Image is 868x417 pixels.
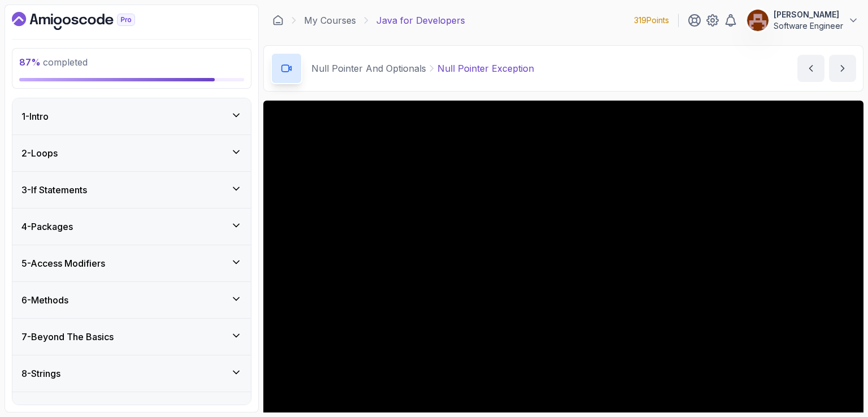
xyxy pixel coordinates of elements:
button: previous content [797,55,824,82]
a: Dashboard [12,12,161,30]
h3: 5 - Access Modifiers [21,257,105,270]
h3: 2 - Loops [21,146,58,160]
span: 87 % [19,57,41,68]
a: Dashboard [272,15,284,26]
iframe: chat widget [798,346,868,400]
h3: 8 - Strings [21,367,60,380]
h3: 4 - Packages [21,220,73,233]
h3: 6 - Methods [21,293,68,307]
button: 1-Intro [12,98,251,134]
h3: 1 - Intro [21,110,49,123]
button: user profile image[PERSON_NAME]Software Engineer [747,9,859,32]
p: 319 Points [634,15,669,26]
button: 8-Strings [12,355,251,392]
p: Null Pointer And Optionals [311,62,426,75]
button: 2-Loops [12,135,251,171]
p: [PERSON_NAME] [774,9,843,20]
button: 5-Access Modifiers [12,245,251,281]
button: 3-If Statements [12,172,251,208]
p: Software Engineer [774,20,843,32]
p: Null Pointer Exception [437,62,534,75]
button: 4-Packages [12,208,251,245]
h3: 3 - If Statements [21,183,87,197]
p: Java for Developers [376,14,465,27]
button: 7-Beyond The Basics [12,319,251,355]
button: 6-Methods [12,282,251,318]
a: My Courses [304,14,356,27]
h3: 9 - Dates [21,403,55,417]
img: user profile image [747,10,769,31]
h3: 7 - Beyond The Basics [21,330,114,344]
span: completed [19,57,88,68]
button: next content [829,55,856,82]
